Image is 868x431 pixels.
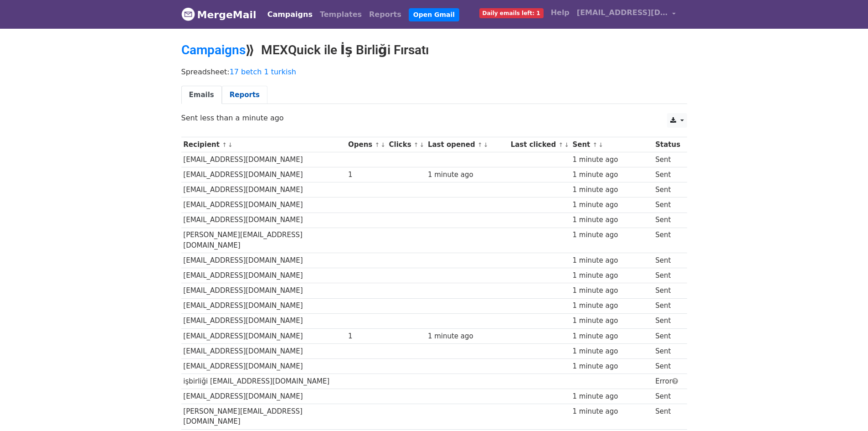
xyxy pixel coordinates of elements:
[181,404,346,430] td: [PERSON_NAME][EMAIL_ADDRESS][DOMAIN_NAME]
[558,141,563,148] a: ↑
[181,228,346,253] td: [PERSON_NAME][EMAIL_ADDRESS][DOMAIN_NAME]
[572,155,651,165] div: 1 minute ago
[181,7,195,21] img: MergeMail logo
[572,200,651,210] div: 1 minute ago
[653,228,682,253] td: Sent
[181,283,346,298] td: [EMAIL_ADDRESS][DOMAIN_NAME]
[653,389,682,404] td: Sent
[181,86,222,104] a: Emails
[572,170,651,180] div: 1 minute ago
[181,42,687,58] h2: ⟫ MEXQuick ile İş Birliği Fırsatı
[653,343,682,358] td: Sent
[547,4,573,22] a: Help
[264,5,316,24] a: Campaigns
[572,270,651,281] div: 1 minute ago
[572,346,651,357] div: 1 minute ago
[653,167,682,182] td: Sent
[222,141,227,148] a: ↑
[653,404,682,430] td: Sent
[181,213,346,228] td: [EMAIL_ADDRESS][DOMAIN_NAME]
[414,141,419,148] a: ↑
[572,215,651,225] div: 1 minute ago
[380,141,385,148] a: ↓
[230,68,296,76] a: 17 betch 1 turkish
[653,213,682,228] td: Sent
[653,313,682,328] td: Sent
[593,141,598,148] a: ↑
[508,137,570,152] th: Last clicked
[572,361,651,372] div: 1 minute ago
[316,5,365,24] a: Templates
[428,170,506,180] div: 1 minute ago
[181,5,257,24] a: MergeMail
[598,141,603,148] a: ↓
[348,170,385,180] div: 1
[181,313,346,328] td: [EMAIL_ADDRESS][DOMAIN_NAME]
[181,268,346,283] td: [EMAIL_ADDRESS][DOMAIN_NAME]
[572,316,651,326] div: 1 minute ago
[181,374,346,389] td: işbirliği [EMAIL_ADDRESS][DOMAIN_NAME]
[181,343,346,358] td: [EMAIL_ADDRESS][DOMAIN_NAME]
[653,268,682,283] td: Sent
[572,185,651,195] div: 1 minute ago
[822,387,868,431] iframe: Chat Widget
[572,406,651,417] div: 1 minute ago
[653,152,682,167] td: Sent
[181,182,346,197] td: [EMAIL_ADDRESS][DOMAIN_NAME]
[572,255,651,266] div: 1 minute ago
[483,141,488,148] a: ↓
[572,391,651,402] div: 1 minute ago
[181,137,346,152] th: Recipient
[181,328,346,343] td: [EMAIL_ADDRESS][DOMAIN_NAME]
[181,253,346,268] td: [EMAIL_ADDRESS][DOMAIN_NAME]
[653,298,682,313] td: Sent
[476,4,547,22] a: Daily emails left: 1
[222,86,267,104] a: Reports
[653,137,682,152] th: Status
[181,389,346,404] td: [EMAIL_ADDRESS][DOMAIN_NAME]
[653,358,682,374] td: Sent
[653,328,682,343] td: Sent
[572,230,651,240] div: 1 minute ago
[653,283,682,298] td: Sent
[420,141,425,148] a: ↓
[228,141,233,148] a: ↓
[426,137,508,152] th: Last opened
[181,152,346,167] td: [EMAIL_ADDRESS][DOMAIN_NAME]
[577,7,668,18] span: [EMAIL_ADDRESS][DOMAIN_NAME]
[428,331,506,342] div: 1 minute ago
[478,141,483,148] a: ↑
[653,374,682,389] td: Error
[348,331,385,342] div: 1
[181,167,346,182] td: [EMAIL_ADDRESS][DOMAIN_NAME]
[572,331,651,342] div: 1 minute ago
[346,137,387,152] th: Opens
[572,286,651,296] div: 1 minute ago
[181,67,687,77] p: Spreadsheet:
[479,8,544,18] span: Daily emails left: 1
[181,358,346,374] td: [EMAIL_ADDRESS][DOMAIN_NAME]
[181,113,687,123] p: Sent less than a minute ago
[570,137,653,152] th: Sent
[387,137,426,152] th: Clicks
[181,197,346,213] td: [EMAIL_ADDRESS][DOMAIN_NAME]
[564,141,569,148] a: ↓
[365,5,405,24] a: Reports
[572,301,651,311] div: 1 minute ago
[181,42,246,57] a: Campaigns
[409,8,459,21] a: Open Gmail
[181,298,346,313] td: [EMAIL_ADDRESS][DOMAIN_NAME]
[653,253,682,268] td: Sent
[375,141,380,148] a: ↑
[653,182,682,197] td: Sent
[573,4,680,25] a: [EMAIL_ADDRESS][DOMAIN_NAME]
[653,197,682,213] td: Sent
